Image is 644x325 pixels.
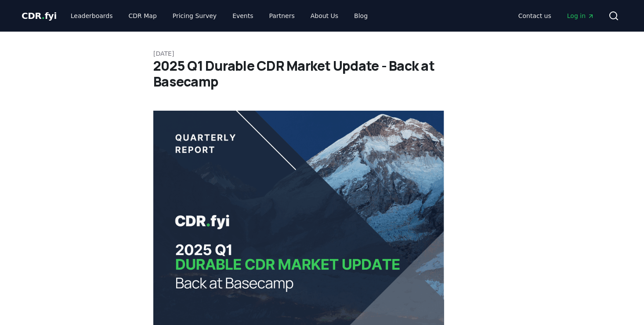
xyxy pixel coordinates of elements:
a: CDR.fyi [22,10,57,22]
a: Log in [560,8,601,24]
a: Contact us [511,8,558,24]
a: CDR Map [122,8,164,24]
font: Log in [567,12,586,19]
h1: 2025 Q1 Durable CDR Market Update - Back at Basecamp [153,58,491,90]
a: Events [225,8,260,24]
span: CDR fyi [22,11,57,21]
a: Leaderboards [64,8,120,24]
a: About Us [304,8,345,24]
nav: Main [64,8,375,24]
a: Partners [262,8,302,24]
span: . [42,11,45,21]
a: Blog [347,8,375,24]
a: Pricing Survey [166,8,224,24]
p: [DATE] [153,49,491,58]
nav: Main [511,8,601,24]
